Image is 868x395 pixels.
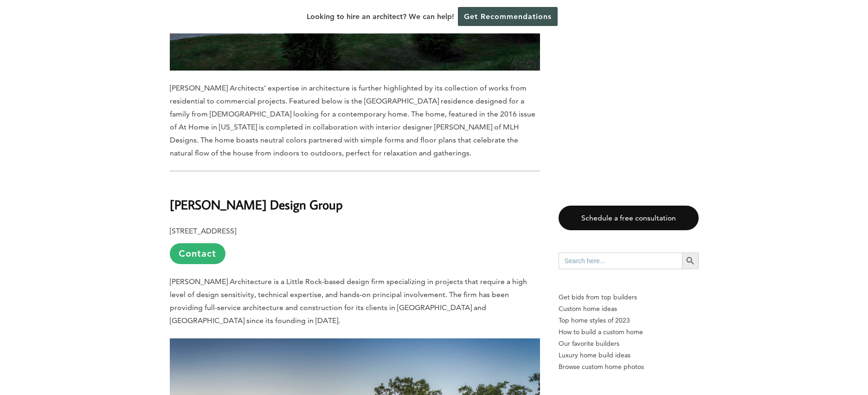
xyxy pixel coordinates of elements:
[690,328,857,384] iframe: Drift Widget Chat Controller
[170,243,225,264] a: Contact
[559,291,699,303] p: Get bids from top builders
[170,227,236,235] b: [STREET_ADDRESS]
[170,196,343,213] b: [PERSON_NAME] Design Group
[458,7,558,26] a: Get Recommendations
[559,253,682,269] input: Search here...
[685,256,695,266] svg: Search
[559,350,699,361] a: Luxury home build ideas
[170,82,540,160] p: [PERSON_NAME] Architects’ expertise in architecture is further highlighted by its collection of w...
[559,206,699,230] a: Schedule a free consultation
[559,303,699,315] a: Custom home ideas
[559,326,699,338] a: How to build a custom home
[170,277,527,325] span: [PERSON_NAME] Architecture is a Little Rock-based design firm specializing in projects that requi...
[559,338,699,350] a: Our favorite builders
[559,361,699,373] a: Browse custom home photos
[559,315,699,326] a: Top home styles of 2023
